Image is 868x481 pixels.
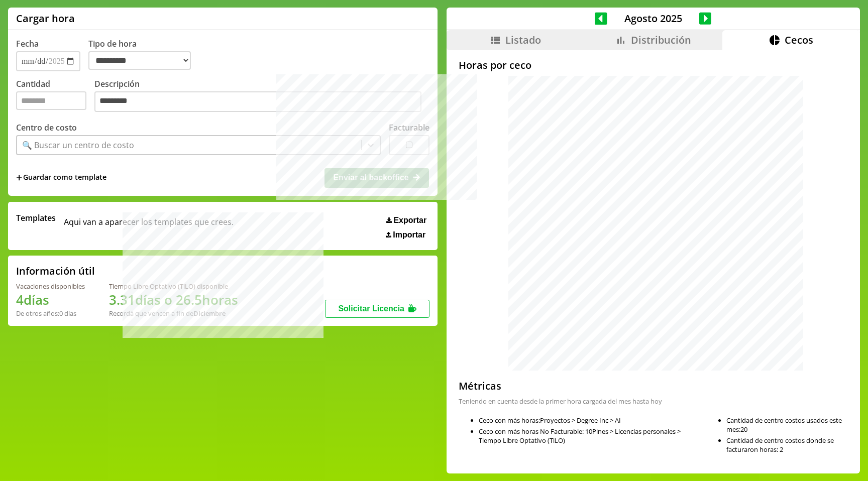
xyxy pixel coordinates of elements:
label: Facturable [389,122,429,133]
span: Importar [393,230,425,239]
li: Cantidad de centro costos usados este mes: 20 [726,416,852,434]
input: Cantidad [16,91,86,110]
span: Cecos [785,33,813,47]
span: + [16,172,22,183]
b: Diciembre [193,309,226,318]
div: Recordá que vencen a fin de [109,309,238,318]
label: Tipo de hora [88,38,199,71]
span: +Guardar como template [16,172,106,183]
span: Aqui van a aparecer los templates que crees. [64,212,234,239]
span: Distribución [631,33,691,47]
li: Cantidad de centro costos donde se facturaron horas: 2 [726,436,852,454]
span: Listado [505,33,541,47]
span: Exportar [393,216,426,225]
label: Fecha [16,38,39,49]
button: Solicitar Licencia [325,300,429,318]
span: Teniendo en cuenta desde la primer hora cargada del mes hasta hoy [459,397,662,406]
span: Agosto 2025 [607,12,699,25]
div: Tiempo Libre Optativo (TiLO) disponible [109,282,238,291]
select: Tipo de hora [88,51,191,70]
label: Cantidad [16,78,94,115]
h2: Información útil [16,264,95,278]
textarea: Descripción [94,91,421,112]
li: Ceco con más horas No Facturable: 10Pines > Licencias personales > Tiempo Libre Optativo (TiLO) [479,427,698,445]
div: Vacaciones disponibles [16,282,85,291]
label: Descripción [94,78,429,115]
h1: Cargar hora [16,12,75,25]
span: Templates [16,212,56,223]
span: Solicitar Licencia [338,304,404,313]
h2: Horas por ceco [447,58,531,72]
div: De otros años: 0 días [16,309,85,318]
label: Centro de costo [16,122,77,133]
li: Ceco con más horas: Proyectos > Degree Inc > AI [479,416,698,425]
h1: 3.31 días o 26.5 horas [109,291,238,309]
button: Exportar [383,215,429,225]
h2: Métricas [459,379,662,393]
h1: 4 días [16,291,85,309]
div: 🔍 Buscar un centro de costo [22,140,134,151]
